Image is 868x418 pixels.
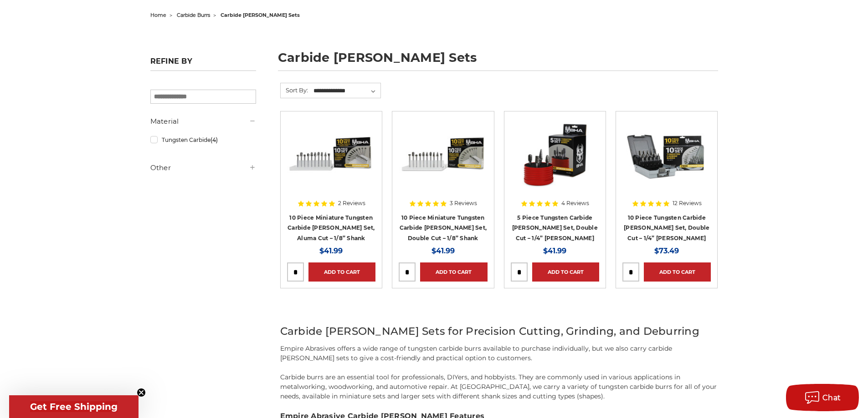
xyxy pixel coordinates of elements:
[319,247,343,255] span: $41.99
[308,262,375,282] a: Add to Cart
[622,118,711,234] a: BHA Carbide Burr 10 Piece Set, Double Cut with 1/4" Shanks
[177,12,210,18] a: carbide burrs
[622,118,711,191] img: BHA Carbide Burr 10 Piece Set, Double Cut with 1/4" Shanks
[288,214,375,242] a: 10 Piece Miniature Tungsten Carbide [PERSON_NAME] Set, Aluma Cut – 1/8” Shank
[431,247,455,255] span: $41.99
[150,132,256,148] a: Tungsten Carbide
[281,83,308,97] label: Sort By:
[150,116,256,127] h5: Material
[654,247,679,255] span: $73.49
[211,136,218,143] span: (4)
[150,162,256,173] h5: Other
[9,395,139,418] div: Get Free ShippingClose teaser
[420,262,487,282] a: Add to Cart
[512,214,598,242] a: 5 Piece Tungsten Carbide [PERSON_NAME] Set, Double Cut – 1/4” [PERSON_NAME]
[280,323,718,339] h2: Carbide [PERSON_NAME] Sets for Precision Cutting, Grinding, and Deburring
[287,118,375,234] a: BHA Aluma Cut Mini Carbide Burr Set, 1/8" Shank
[532,262,599,282] a: Add to Cart
[30,401,118,412] span: Get Free Shipping
[624,214,709,242] a: 10 Piece Tungsten Carbide [PERSON_NAME] Set, Double Cut – 1/4” [PERSON_NAME]
[280,344,718,363] p: Empire Abrasives offers a wide range of tungsten carbide burrs available to purchase individually...
[511,118,599,191] img: BHA Double Cut Carbide Burr 5 Piece Set, 1/4" Shank
[287,118,375,191] img: BHA Aluma Cut Mini Carbide Burr Set, 1/8" Shank
[400,214,487,242] a: 10 Piece Miniature Tungsten Carbide [PERSON_NAME] Set, Double Cut – 1/8” Shank
[280,373,718,401] p: Carbide burrs are an essential tool for professionals, DIYers, and hobbyists. They are commonly u...
[511,118,599,234] a: BHA Double Cut Carbide Burr 5 Piece Set, 1/4" Shank
[150,57,256,71] h5: Refine by
[399,118,487,234] a: BHA Double Cut Mini Carbide Burr Set, 1/8" Shank
[278,51,718,71] h1: carbide [PERSON_NAME] sets
[137,388,146,397] button: Close teaser
[644,262,711,282] a: Add to Cart
[399,118,487,191] img: BHA Double Cut Mini Carbide Burr Set, 1/8" Shank
[786,384,859,411] button: Chat
[543,247,566,255] span: $41.99
[150,12,166,18] a: home
[312,84,380,98] select: Sort By:
[822,393,841,402] span: Chat
[221,12,300,18] span: carbide [PERSON_NAME] sets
